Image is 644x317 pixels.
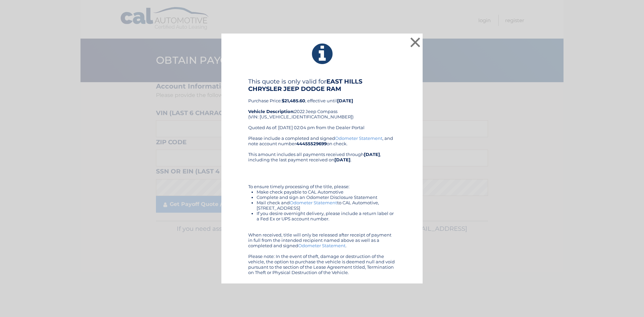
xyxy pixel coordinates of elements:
[257,195,396,200] li: Complete and sign an Odometer Disclosure Statement
[248,136,396,275] div: Please include a completed and signed , and note account number on check. This amount includes al...
[248,78,362,93] b: EAST HILLS CHRYSLER JEEP DODGE RAM
[257,189,396,195] li: Make check payable to CAL Automotive
[248,78,396,93] h4: This quote is only valid for
[282,98,305,103] b: $21,485.60
[296,141,327,146] b: 44455529699
[290,200,337,205] a: Odometer Statement
[334,157,351,162] b: [DATE]
[257,211,396,221] li: If you desire overnight delivery, please include a return label or a Fed Ex or UPS account number.
[337,98,353,103] b: [DATE]
[335,136,382,141] a: Odometer Statement
[257,200,396,211] li: Mail check and to CAL Automotive, [STREET_ADDRESS]
[364,152,380,157] b: [DATE]
[409,36,422,49] button: ×
[248,109,294,114] strong: Vehicle Description:
[298,243,345,248] a: Odometer Statement
[248,78,396,136] div: Purchase Price: , effective until 2022 Jeep Compass (VIN: [US_VEHICLE_IDENTIFICATION_NUMBER]) Quo...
